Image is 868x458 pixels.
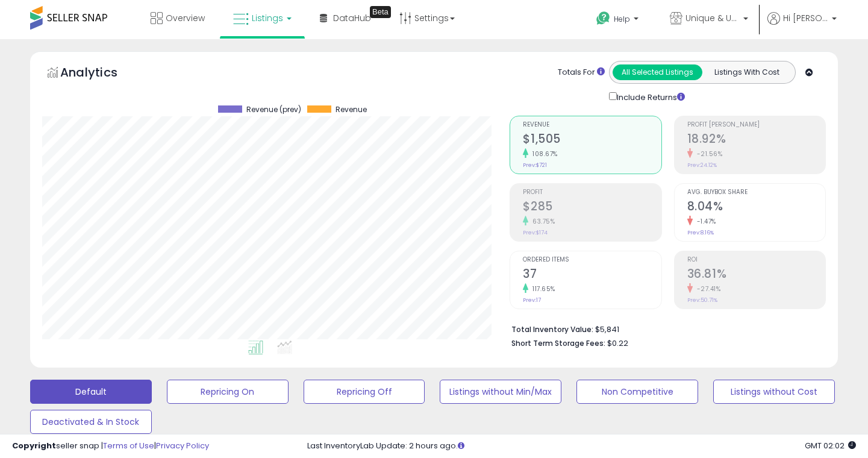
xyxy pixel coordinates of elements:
[614,14,630,24] span: Help
[587,2,651,39] a: Help
[600,90,699,104] div: Include Returns
[528,149,558,158] small: 108.67%
[687,132,825,148] h2: 18.92%
[528,284,555,293] small: 117.65%
[103,440,154,451] a: Terms of Use
[687,122,825,128] span: Profit [PERSON_NAME]
[333,12,371,24] span: DataHub
[687,189,825,196] span: Avg. Buybox Share
[687,199,825,216] h2: 8.04%
[702,64,792,80] button: Listings With Cost
[156,440,209,451] a: Privacy Policy
[523,199,661,216] h2: $285
[523,296,541,304] small: Prev: 17
[166,12,205,24] span: Overview
[304,380,425,404] button: Repricing Off
[713,380,835,404] button: Listings without Cost
[30,380,152,404] button: Default
[576,380,698,404] button: Non Competitive
[596,11,611,26] i: Get Help
[528,217,555,226] small: 63.75%
[558,67,605,78] div: Totals For
[805,440,856,451] span: 2025-09-7 02:02 GMT
[60,64,141,84] h5: Analytics
[307,441,856,452] div: Last InventoryLab Update: 2 hours ago.
[12,441,209,452] div: seller snap | |
[440,380,561,404] button: Listings without Min/Max
[511,321,817,336] li: $5,841
[613,64,702,80] button: All Selected Listings
[783,12,828,24] span: Hi [PERSON_NAME]
[30,410,152,434] button: Deactivated & In Stock
[511,338,605,348] b: Short Term Storage Fees:
[511,324,593,334] b: Total Inventory Value:
[523,189,661,196] span: Profit
[687,162,717,169] small: Prev: 24.12%
[523,267,661,283] h2: 37
[607,337,628,349] span: $0.22
[687,296,717,304] small: Prev: 50.71%
[523,162,547,169] small: Prev: $721
[246,105,301,114] span: Revenue (prev)
[767,12,837,39] a: Hi [PERSON_NAME]
[685,12,740,24] span: Unique & Upscale
[693,284,721,293] small: -27.41%
[687,229,714,236] small: Prev: 8.16%
[12,440,56,451] strong: Copyright
[167,380,289,404] button: Repricing On
[523,229,548,236] small: Prev: $174
[370,6,391,18] div: Tooltip anchor
[687,257,825,263] span: ROI
[693,217,716,226] small: -1.47%
[523,122,661,128] span: Revenue
[523,132,661,148] h2: $1,505
[523,257,661,263] span: Ordered Items
[252,12,283,24] span: Listings
[693,149,723,158] small: -21.56%
[336,105,367,114] span: Revenue
[687,267,825,283] h2: 36.81%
